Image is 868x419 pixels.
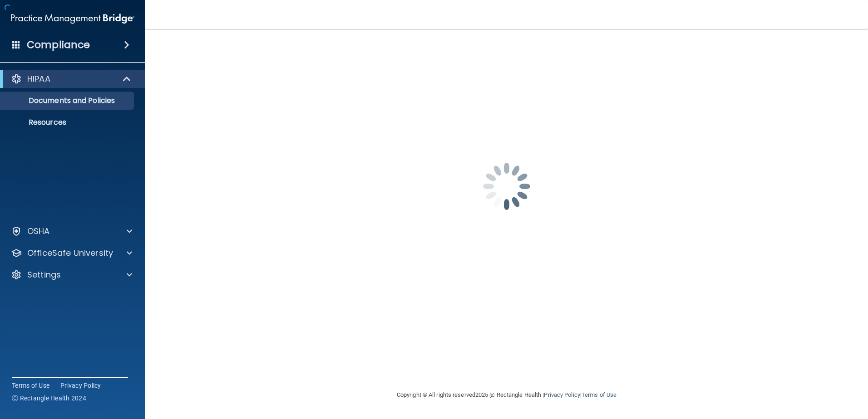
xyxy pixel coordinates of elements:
[12,394,86,403] span: Ⓒ Rectangle Health 2024
[11,226,132,237] a: OSHA
[27,248,113,258] p: OfficeSafe University
[341,380,672,409] div: Copyright © All rights reserved 2025 @ Rectangle Health | |
[27,269,61,280] p: Settings
[11,10,134,28] img: PMB logo
[27,39,90,51] h4: Compliance
[6,118,130,127] p: Resources
[582,391,616,398] a: Terms of Use
[27,226,50,237] p: OSHA
[12,381,49,390] a: Terms of Use
[11,73,132,84] a: HIPAA
[544,391,580,398] a: Privacy Policy
[60,381,101,390] a: Privacy Policy
[11,269,132,280] a: Settings
[11,248,132,258] a: OfficeSafe University
[6,96,130,105] p: Documents and Policies
[461,141,552,232] img: spinner.e123f6fc.gif
[27,73,50,84] p: HIPAA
